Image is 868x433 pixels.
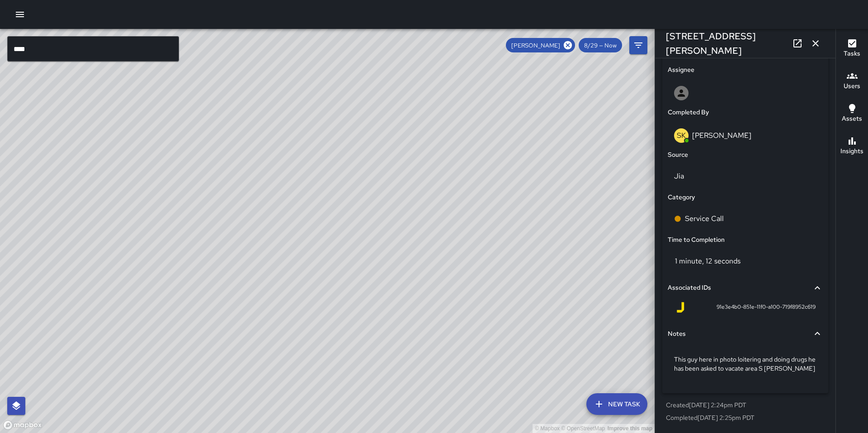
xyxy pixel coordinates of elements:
[506,38,575,52] div: [PERSON_NAME]
[666,29,788,58] h6: [STREET_ADDRESS][PERSON_NAME]
[668,65,694,75] h6: Assignee
[668,235,725,245] h6: Time to Completion
[717,303,816,312] span: 91e3e4b0-851e-11f0-a100-719f8952c619
[579,42,622,49] span: 8/29 — Now
[836,130,868,163] button: Insights
[844,81,860,91] h6: Users
[668,108,709,118] h6: Completed By
[836,65,868,98] button: Users
[844,49,860,59] h6: Tasks
[840,146,863,156] h6: Insights
[666,413,825,422] p: Completed [DATE] 2:25pm PDT
[836,98,868,130] button: Assets
[668,150,688,160] h6: Source
[586,393,647,415] button: New Task
[666,400,825,409] p: Created [DATE] 2:24pm PDT
[674,171,816,182] p: Jia
[629,36,647,54] button: Filters
[668,278,823,298] div: Associated IDs
[842,114,862,124] h6: Assets
[668,193,695,202] h6: Category
[668,283,711,293] h6: Associated IDs
[675,256,741,266] p: 1 minute, 12 seconds
[677,130,686,141] p: SK
[674,355,816,373] p: This guy here in photo loitering and doing drugs he has been asked to vacate area S [PERSON_NAME]
[692,131,751,140] p: [PERSON_NAME]
[836,33,868,65] button: Tasks
[668,329,686,339] h6: Notes
[668,324,823,344] div: Notes
[506,42,566,49] span: [PERSON_NAME]
[685,213,724,224] p: Service Call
